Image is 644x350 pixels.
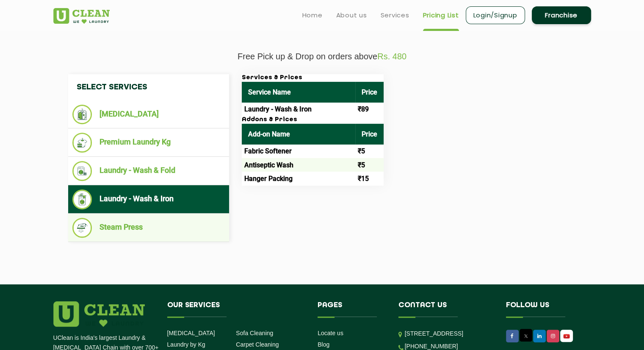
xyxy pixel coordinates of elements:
[242,103,355,116] td: Laundry - Wash & Iron
[167,341,205,348] a: Laundry by Kg
[242,74,384,82] h3: Services & Prices
[466,6,525,24] a: Login/Signup
[355,172,384,185] td: ₹15
[398,301,493,317] h4: Contact us
[167,301,305,317] h4: Our Services
[68,74,229,100] h4: Select Services
[355,82,384,103] th: Price
[532,6,591,24] a: Franchise
[423,10,459,20] a: Pricing List
[53,52,591,61] p: Free Pick up & Drop on orders above
[405,343,458,350] a: [PHONE_NUMBER]
[72,218,92,238] img: Steam Press
[72,161,92,181] img: Laundry - Wash & Fold
[72,218,225,238] li: Steam Press
[72,105,225,124] li: [MEDICAL_DATA]
[242,172,355,185] td: Hanger Packing
[242,82,355,103] th: Service Name
[336,10,367,20] a: About us
[318,330,343,336] a: Locate us
[318,301,386,317] h4: Pages
[381,10,409,20] a: Services
[242,124,355,144] th: Add-on Name
[72,133,92,153] img: Premium Laundry Kg
[318,341,329,348] a: Blog
[53,301,145,327] img: logo.png
[242,144,355,158] td: Fabric Softener
[355,144,384,158] td: ₹5
[236,341,279,348] a: Carpet Cleaning
[167,330,215,336] a: [MEDICAL_DATA]
[72,189,225,209] li: Laundry - Wash & Iron
[242,116,384,124] h3: Addons & Prices
[355,103,384,116] td: ₹89
[302,10,323,20] a: Home
[355,158,384,172] td: ₹5
[53,8,110,24] img: UClean Laundry and Dry Cleaning
[242,158,355,172] td: Antiseptic Wash
[405,329,493,339] p: [STREET_ADDRESS]
[72,105,92,124] img: Dry Cleaning
[355,124,384,144] th: Price
[561,332,572,341] img: UClean Laundry and Dry Cleaning
[72,189,92,209] img: Laundry - Wash & Iron
[236,330,273,336] a: Sofa Cleaning
[506,301,580,317] h4: Follow us
[72,133,225,153] li: Premium Laundry Kg
[377,52,406,61] span: Rs. 480
[72,161,225,181] li: Laundry - Wash & Fold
